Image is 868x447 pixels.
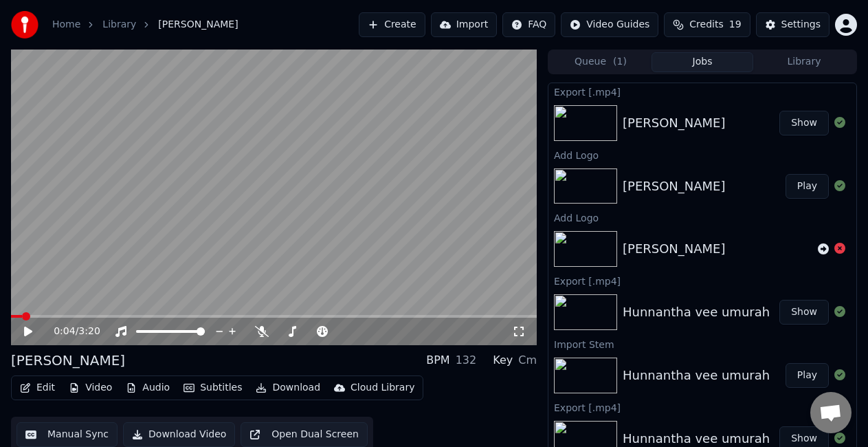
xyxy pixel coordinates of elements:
div: [PERSON_NAME] [623,177,726,196]
button: Video [63,378,118,397]
span: Credits [689,18,723,32]
img: youka [11,11,38,39]
button: Video Guides [561,12,658,37]
div: Open chat [810,392,852,433]
button: Play [786,363,829,388]
div: BPM [426,352,449,369]
button: Settings [756,12,830,37]
div: Cloud Library [350,381,414,395]
div: 132 [456,352,477,369]
button: Jobs [652,52,753,72]
button: Credits19 [664,12,750,37]
button: Edit [14,378,60,397]
div: Import Stem [548,336,856,352]
div: Export [.mp4] [548,399,856,415]
div: [PERSON_NAME] [623,113,726,133]
div: Add Logo [548,146,856,163]
button: Import [431,12,497,37]
div: / [54,325,87,338]
a: Library [102,18,136,32]
div: Add Logo [548,209,856,226]
button: Create [359,12,425,37]
button: Show [779,300,829,325]
span: 0:04 [54,325,75,338]
button: FAQ [502,12,555,37]
span: ( 1 ) [613,55,627,69]
div: Export [.mp4] [548,272,856,289]
div: Key [493,352,513,369]
button: Manual Sync [16,422,118,447]
span: 3:20 [78,325,100,338]
button: Play [786,174,829,199]
button: Audio [120,378,175,397]
div: Settings [781,18,821,32]
button: Subtitles [178,378,247,397]
span: 19 [729,18,742,32]
nav: breadcrumb [52,18,238,32]
button: Queue [550,52,652,72]
div: Cm [518,352,537,369]
button: Download Video [123,422,235,447]
div: [PERSON_NAME] [11,351,125,370]
div: [PERSON_NAME] [623,239,726,259]
span: [PERSON_NAME] [158,18,238,32]
button: Download [250,378,326,397]
div: Hunnantha vee umurah [623,303,770,322]
button: Show [779,111,829,135]
a: Home [52,18,80,32]
button: Library [753,52,855,72]
div: Export [.mp4] [548,83,856,100]
div: Hunnantha vee umurah [623,366,770,385]
button: Open Dual Screen [241,422,368,447]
